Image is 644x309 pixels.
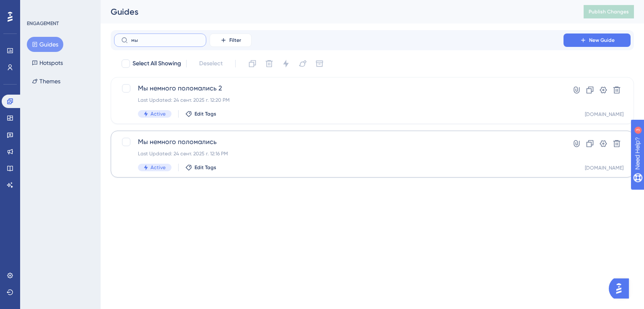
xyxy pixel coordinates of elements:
button: Guides [27,37,63,52]
button: Themes [27,74,65,89]
span: Active [151,164,166,171]
button: Hotspots [27,55,68,70]
div: Last Updated: 24 сент. 2025 г. 12:16 PM [138,150,540,157]
span: Мы немного поломались 2 [138,83,540,93]
span: Edit Tags [195,111,216,117]
span: Edit Tags [195,164,216,171]
span: Мы немного поломались [138,137,540,147]
div: 3 [58,4,61,11]
span: Publish Changes [589,8,629,15]
button: Filter [210,33,252,47]
button: Deselect [192,56,230,71]
button: Publish Changes [584,5,634,18]
span: Select All Showing [132,59,181,69]
div: ENGAGEMENT [27,20,59,27]
button: Edit Tags [185,111,216,117]
span: New Guide [589,37,615,44]
iframe: UserGuiding AI Assistant Launcher [609,276,634,301]
span: Filter [229,37,241,44]
div: Last Updated: 24 сент. 2025 г. 12:20 PM [138,97,540,103]
div: [DOMAIN_NAME] [585,165,623,171]
span: Deselect [199,59,223,69]
button: New Guide [563,33,631,47]
input: Search [131,37,199,43]
div: Guides [111,6,563,18]
span: Need Help? [20,2,52,12]
span: Active [151,111,166,117]
div: [DOMAIN_NAME] [585,111,623,118]
button: Edit Tags [185,164,216,171]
